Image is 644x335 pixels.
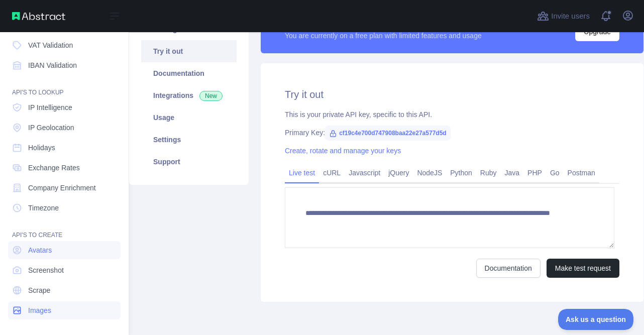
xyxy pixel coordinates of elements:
a: Go [546,165,564,181]
a: Javascript [345,165,384,181]
a: Usage [141,106,237,129]
span: IP Intelligence [28,102,72,113]
a: Scrape [8,281,121,299]
div: API'S TO CREATE [8,219,121,239]
div: This is your private API key, specific to this API. [285,109,619,120]
a: IP Geolocation [8,119,121,137]
a: Documentation [141,62,237,84]
a: Timezone [8,199,121,217]
span: Company Enrichment [28,183,96,193]
div: You are currently on a free plan with limited features and usage [285,31,482,41]
a: Company Enrichment [8,179,121,197]
span: IP Geolocation [28,123,74,133]
span: Exchange Rates [28,163,80,173]
a: VAT Validation [8,36,121,54]
a: Documentation [476,259,541,278]
a: Live test [285,165,319,181]
a: Holidays [8,139,121,157]
img: Abstract API [12,12,65,20]
span: Images [28,305,51,315]
a: Support [141,151,237,173]
span: Invite users [551,11,590,22]
div: API'S TO LOOKUP [8,76,121,96]
a: NodeJS [413,165,446,181]
iframe: Toggle Customer Support [558,309,634,330]
span: Timezone [28,203,59,213]
a: Postman [564,165,599,181]
a: IBAN Validation [8,56,121,74]
h2: Try it out [285,87,619,101]
a: Try it out [141,40,237,62]
a: Exchange Rates [8,159,121,177]
span: cf19c4e700d747908baa22e27a577d5d [325,126,451,141]
span: Scrape [28,285,50,295]
span: Holidays [28,143,55,153]
a: Python [446,165,476,181]
span: VAT Validation [28,40,73,50]
span: Avatars [28,245,52,255]
a: Integrations New [141,84,237,106]
a: Create, rotate and manage your keys [285,147,401,155]
a: Settings [141,129,237,151]
a: Screenshot [8,261,121,279]
span: New [199,91,223,101]
a: Java [501,165,524,181]
a: jQuery [384,165,413,181]
button: Make test request [547,259,619,278]
a: IP Intelligence [8,98,121,117]
span: IBAN Validation [28,60,77,70]
a: Ruby [476,165,501,181]
a: cURL [319,165,345,181]
a: Avatars [8,241,121,259]
a: Images [8,301,121,319]
button: Invite users [535,8,592,24]
div: Primary Key: [285,128,619,138]
a: PHP [523,165,546,181]
span: Screenshot [28,265,64,275]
